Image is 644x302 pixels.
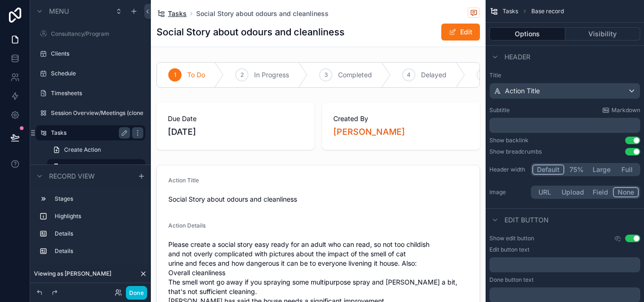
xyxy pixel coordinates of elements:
span: Base record [64,163,97,171]
label: Show edit button [489,235,534,242]
a: Create Action [47,142,145,157]
label: Highlights [55,212,141,220]
label: Done button text [489,276,534,284]
button: Done [126,286,147,300]
label: Edit button text [489,246,529,253]
label: Subtitle [489,106,510,114]
span: Edit button [504,215,549,225]
span: Header [504,52,530,62]
label: Timesheets [51,90,143,97]
button: Upload [557,187,588,197]
a: Markdown [602,106,640,114]
span: Tasks [503,8,518,15]
button: Field [588,187,613,197]
button: URL [532,187,557,197]
label: Consultancy/Program [51,30,143,38]
span: Menu [49,7,69,16]
button: Options [489,27,565,41]
button: Action Title [489,83,640,99]
h1: Social Story about odours and cleanliness [157,25,345,39]
button: Full [615,164,639,175]
span: Action Title [505,86,540,96]
button: Visibility [565,27,641,41]
span: Viewing as [PERSON_NAME] [34,270,111,278]
a: Social Story about odours and cleanliness [196,9,329,18]
label: Header width [489,166,527,173]
div: scrollable content [30,187,151,268]
a: Base record [47,159,145,174]
button: 75% [564,164,588,175]
span: Record view [49,171,95,181]
div: scrollable content [489,257,640,272]
label: Details [55,230,141,237]
div: scrollable content [489,118,640,133]
label: Clients [51,50,143,57]
button: Large [588,164,615,175]
button: Edit [441,24,480,41]
label: Schedule [51,70,143,77]
label: Stages [55,195,141,203]
span: Tasks [168,9,187,18]
div: Show breadcrumbs [489,148,542,155]
label: Details [55,247,141,255]
a: Tasks [157,9,187,18]
label: Title [489,72,640,79]
span: Markdown [611,106,640,114]
button: Default [532,164,564,175]
label: Session Overview/Meetings (clone) [51,109,143,117]
div: Show backlink [489,137,528,144]
label: Image [489,188,527,196]
span: Base record [531,8,564,15]
button: None [613,187,639,197]
label: Tasks [51,129,126,137]
span: Create Action [64,146,101,154]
